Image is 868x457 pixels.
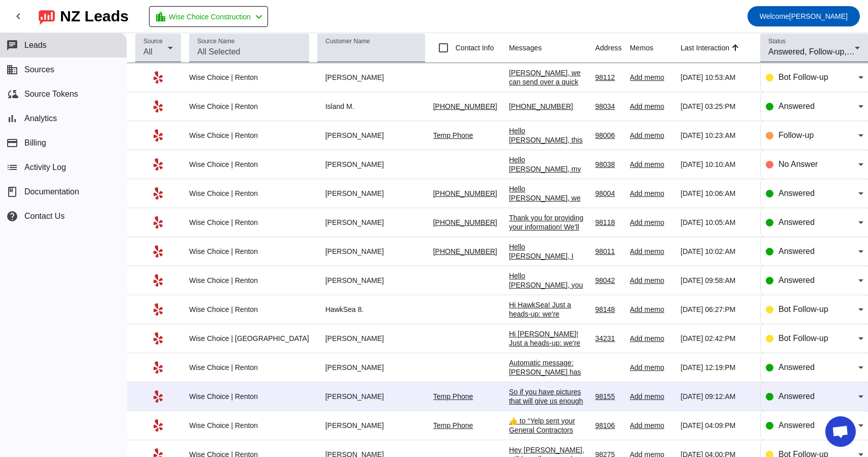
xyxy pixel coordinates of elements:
button: Wise Choice Construction [149,6,268,27]
div: Add memo [630,363,673,372]
div: [DATE] 02:42:PM [681,334,752,343]
div: [PERSON_NAME] [317,189,425,198]
div: Add memo [630,305,673,314]
div: [PHONE_NUMBER] [509,102,587,111]
span: Welcome [760,12,789,20]
div: Hi HawkSea! Just a heads-up: we're licensed, bonded, and insured, and we offer a 5-YEAR craftsman... [509,300,587,401]
span: Bot Follow-up [779,73,828,81]
div: Add memo [630,392,673,401]
div: [PERSON_NAME], we can send over a quick ballpark estimate as soon as our estimator has a quick ca... [509,68,587,160]
div: Wise Choice | Renton [189,392,309,401]
div: 98004 [595,189,621,198]
div: Add memo [630,421,673,430]
div: Add memo [630,131,673,140]
button: Welcome[PERSON_NAME] [747,6,860,26]
div: Wise Choice | Renton [189,73,309,82]
div: 98106 [595,421,621,430]
span: Bot Follow-up [779,334,828,342]
span: Answered [779,363,815,372]
div: Add memo [630,334,673,343]
div: [DATE] 10:02:AM [681,247,752,256]
mat-icon: Yelp [152,71,164,83]
div: [DATE] 04:09:PM [681,421,752,430]
input: All Selected [197,46,301,58]
div: [PERSON_NAME] [317,363,425,372]
div: [PERSON_NAME] [317,218,425,227]
div: [PERSON_NAME] [317,276,425,285]
div: [PERSON_NAME] [317,421,425,430]
div: Hello [PERSON_NAME], I wanted to confirm that you received the estimate. [509,242,587,288]
div: Island M. [317,102,425,111]
div: Wise Choice | Renton [189,421,309,430]
mat-icon: Yelp [152,187,164,199]
div: [PERSON_NAME] [317,73,425,82]
span: Wise Choice Construction [169,10,251,24]
div: [DATE] 09:12:AM [681,392,752,401]
div: [DATE] 10:06:AM [681,189,752,198]
span: Billing [24,138,46,148]
mat-icon: chevron_left [12,10,24,22]
div: Hi [PERSON_NAME]! Just a heads-up: we're licensed, bonded, and insured, and we offer a 5-YEAR cra... [509,329,587,430]
div: Wise Choice | Renton [189,363,309,372]
div: Add memo [630,73,673,82]
div: [DATE] 03:25:PM [681,102,752,111]
div: Add memo [630,160,673,169]
div: [DATE] 10:05:AM [681,218,752,227]
div: [DATE] 10:10:AM [681,160,752,169]
mat-icon: business [6,64,18,76]
div: 98155 [595,392,621,401]
span: Activity Log [24,163,66,172]
mat-label: Source [143,38,163,45]
mat-icon: chat [6,39,18,51]
span: Analytics [24,114,57,123]
div: Add memo [630,247,673,256]
mat-icon: Yelp [152,419,164,432]
div: [DATE] 06:27:PM [681,305,752,314]
div: [DATE] 09:58:AM [681,276,752,285]
mat-icon: list [6,161,18,174]
div: Hello [PERSON_NAME], we called on a few occasions but can't seem to get through to you.. Please l... [509,184,587,276]
div: [DATE] 10:53:AM [681,73,752,82]
span: No Answer [779,160,818,168]
span: Answered [779,102,815,110]
mat-label: Source Name [197,38,234,45]
mat-icon: Yelp [152,332,164,345]
span: Answered [779,276,815,284]
div: Add memo [630,276,673,285]
a: Temp Phone [433,131,473,139]
div: [PERSON_NAME] [317,160,425,169]
div: Add memo [630,218,673,227]
mat-icon: cloud_sync [6,88,18,100]
div: 98118 [595,218,621,227]
span: Bot Follow-up [779,305,828,313]
div: 98006 [595,131,621,140]
label: Contact Info [454,43,494,53]
div: [DATE] 10:23:AM [681,131,752,140]
div: Wise Choice | Renton [189,160,309,169]
div: Add memo [630,189,673,198]
mat-icon: location_city [155,11,167,23]
div: Automatic message: [PERSON_NAME] has indicated they have booked another business for this job. [509,358,587,404]
span: book [6,186,18,198]
mat-icon: Yelp [152,274,164,287]
div: Wise Choice | Renton [189,247,309,256]
mat-icon: Yelp [152,216,164,228]
div: [PERSON_NAME] [317,131,425,140]
mat-icon: Yelp [152,158,164,170]
a: Temp Phone [433,392,473,401]
mat-icon: Yelp [152,245,164,258]
div: 34231 [595,334,621,343]
span: Answered [779,392,815,401]
div: [DATE] 12:19:PM [681,363,752,372]
span: Source Tokens [24,90,78,99]
th: Messages [509,33,595,63]
span: Documentation [24,187,79,196]
div: Add memo [630,102,673,111]
th: Address [595,33,630,63]
div: [PERSON_NAME] [317,334,425,343]
mat-label: Status [768,38,786,45]
mat-icon: help [6,210,18,222]
span: Follow-up [779,131,814,139]
mat-icon: Yelp [152,390,164,403]
mat-icon: bar_chart [6,112,18,125]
